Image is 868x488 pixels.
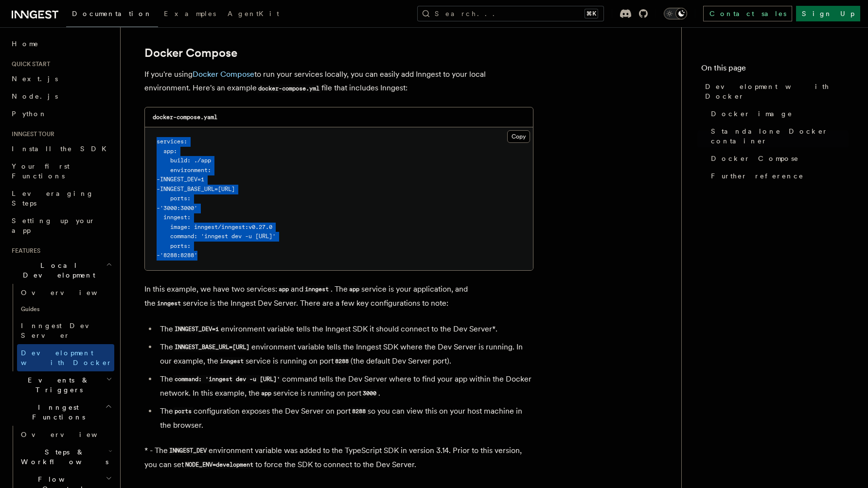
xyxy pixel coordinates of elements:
[8,70,114,87] a: Next.js
[173,343,251,351] code: INNGEST_BASE_URL=[URL]
[12,190,94,207] span: Leveraging Steps
[8,257,114,284] button: Local Development
[170,224,187,230] span: image
[160,176,204,183] span: INNGEST_DEV=1
[711,171,804,181] span: Further reference
[174,148,177,155] span: :
[703,6,792,21] a: Contact sales
[156,299,183,308] code: inngest
[334,357,351,366] code: 8288
[707,150,849,167] a: Docker Compose
[170,195,187,202] span: ports
[144,46,237,60] a: Docker Compose
[157,340,533,368] li: The environment variable tells the Inngest SDK where the Dev Server is running. In our example, t...
[8,375,106,395] span: Events & Triggers
[66,3,158,27] a: Documentation
[17,317,114,344] a: Inngest Dev Server
[170,233,194,240] span: command
[170,167,208,174] span: environment
[157,322,533,336] li: The environment variable tells the Inngest SDK it should connect to the Dev Server*.
[222,3,285,26] a: AgentKit
[194,157,211,164] span: ./app
[707,167,849,185] a: Further reference
[160,186,235,192] span: INNGEST_BASE_URL=[URL]
[17,443,114,471] button: Steps & Workflows
[8,261,106,280] span: Local Development
[21,289,121,296] span: Overview
[12,75,58,83] span: Next.js
[187,243,191,249] span: :
[157,252,160,259] span: -
[218,357,246,366] code: inngest
[8,140,114,157] a: Install the SDK
[12,145,112,153] span: Install the SDK
[361,389,378,398] code: 3000
[796,6,860,21] a: Sign Up
[8,87,114,105] a: Node.js
[173,325,221,333] code: INNGEST_DEV=1
[8,105,114,122] a: Python
[160,205,197,211] span: '3000:3000'
[701,78,849,105] a: Development with Docker
[260,389,273,398] code: app
[711,109,793,119] span: Docker image
[8,157,114,185] a: Your first Functions
[17,284,114,301] a: Overview
[187,157,191,164] span: :
[17,301,114,317] span: Guides
[12,217,95,234] span: Setting up your app
[8,212,114,239] a: Setting up your app
[173,375,282,383] code: command: 'inngest dev -u [URL]'
[157,404,533,432] li: The configuration exposes the Dev Server on port so you can view this on your host machine in the...
[8,284,114,371] div: Local Development
[144,68,533,95] p: If you're using to run your services locally, you can easily add Inngest to your local environmen...
[507,130,530,143] button: Copy
[417,6,604,21] button: Search...⌘K
[707,105,849,122] a: Docker image
[21,431,121,438] span: Overview
[144,282,533,311] p: In this example, we have two services: and . The service is your application, and the service is ...
[351,407,368,416] code: 8288
[187,224,191,230] span: :
[157,186,160,192] span: -
[17,447,108,467] span: Steps & Workflows
[8,402,105,422] span: Inngest Functions
[8,371,114,399] button: Events & Triggers
[8,185,114,212] a: Leveraging Steps
[585,9,598,18] kbd: ⌘K
[701,62,849,78] h4: On this page
[8,399,114,426] button: Inngest Functions
[12,162,70,180] span: Your first Functions
[664,8,687,19] button: Toggle dark mode
[21,349,112,366] span: Development with Docker
[158,3,222,26] a: Examples
[348,285,361,294] code: app
[277,285,291,294] code: app
[153,114,217,121] code: docker-compose.yaml
[228,10,279,17] span: AgentKit
[12,39,39,49] span: Home
[208,167,211,174] span: :
[8,247,40,255] span: Features
[187,214,191,221] span: :
[194,233,197,240] span: :
[184,138,187,145] span: :
[164,10,216,17] span: Examples
[21,322,104,339] span: Inngest Dev Server
[193,70,254,79] a: Docker Compose
[8,60,50,68] span: Quick start
[144,444,533,472] p: * - The environment variable was added to the TypeScript SDK in version 3.14. Prior to this versi...
[184,461,255,469] code: NODE_ENV=development
[157,138,184,145] span: services
[160,252,197,259] span: '8288:8288'
[187,195,191,202] span: :
[170,157,187,164] span: build
[8,35,114,52] a: Home
[711,126,849,146] span: Standalone Docker container
[303,285,331,294] code: inngest
[8,130,54,138] span: Inngest tour
[707,122,849,150] a: Standalone Docker container
[157,372,533,401] li: The command tells the Dev Server where to find your app within the Docker network. In this exampl...
[163,148,174,155] span: app
[170,243,187,249] span: ports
